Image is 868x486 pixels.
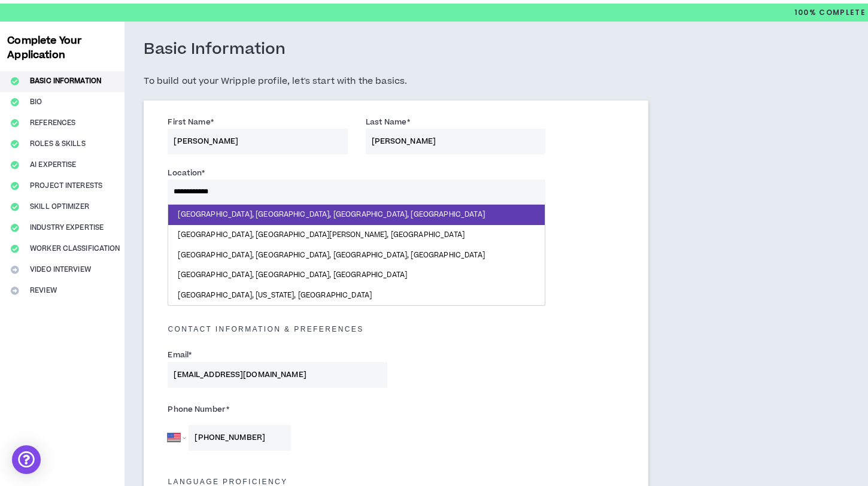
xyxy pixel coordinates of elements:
span: Complete [817,7,866,18]
label: Last Name [366,113,410,132]
input: First Name [168,129,347,154]
input: Last Name [366,129,545,154]
input: Enter Email [168,362,387,388]
label: Phone Number [168,400,387,419]
div: [GEOGRAPHIC_DATA], [GEOGRAPHIC_DATA], [GEOGRAPHIC_DATA], [GEOGRAPHIC_DATA] [168,205,544,225]
label: Email [168,345,192,364]
div: [GEOGRAPHIC_DATA], [GEOGRAPHIC_DATA][PERSON_NAME], [GEOGRAPHIC_DATA] [168,225,544,245]
h5: Contact Information & preferences [159,325,633,333]
h5: Language Proficiency [159,478,633,486]
label: Location [168,163,205,183]
label: First Name [168,113,213,132]
div: [GEOGRAPHIC_DATA], [US_STATE], [GEOGRAPHIC_DATA] [168,285,544,306]
div: [GEOGRAPHIC_DATA], [GEOGRAPHIC_DATA], [GEOGRAPHIC_DATA], [GEOGRAPHIC_DATA] [168,245,544,266]
h3: Basic Information [144,40,286,60]
h5: To build out your Wripple profile, let's start with the basics. [144,74,648,89]
p: 100% [794,4,866,22]
div: [GEOGRAPHIC_DATA], [GEOGRAPHIC_DATA], [GEOGRAPHIC_DATA] [168,265,544,285]
h3: Complete Your Application [2,34,122,62]
div: Open Intercom Messenger [12,445,41,474]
